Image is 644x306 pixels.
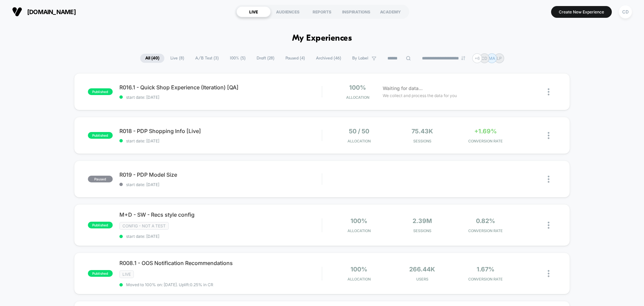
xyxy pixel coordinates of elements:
p: LP [497,56,502,61]
span: A/B Test ( 3 ) [190,54,224,63]
span: M+D - SW - Recs style config [119,211,322,218]
span: 50 / 50 [349,128,369,135]
span: [DOMAIN_NAME] [27,8,76,15]
span: published [88,88,113,95]
span: R016.1 - Quick Shop Experience (Iteration) [QA] [119,84,322,91]
img: close [548,222,549,229]
span: 0.82% [476,217,495,224]
span: 100% [349,84,366,91]
div: AUDIENCES [271,6,305,17]
span: 100% [351,266,367,273]
span: Allocation [347,228,371,233]
img: Visually logo [12,7,22,17]
span: start date: [DATE] [119,234,322,239]
button: [DOMAIN_NAME] [10,6,78,17]
span: Draft ( 28 ) [252,54,279,63]
span: Users [392,277,452,281]
div: INSPIRATIONS [339,6,373,17]
span: Live ( 8 ) [165,54,189,63]
span: CONVERSION RATE [455,139,516,143]
span: Allocation [347,277,371,281]
div: ACADEMY [373,6,408,17]
span: CONFIG - NOT A TEST [119,222,169,230]
span: start date: [DATE] [119,182,322,187]
img: close [548,270,549,277]
button: Create New Experience [551,6,612,18]
button: CD [617,5,634,19]
span: 1.67% [477,266,494,273]
img: close [548,132,549,139]
span: 266.44k [409,266,435,273]
span: Allocation [346,95,369,100]
span: +1.69% [474,128,497,135]
span: published [88,222,113,228]
span: R018 - PDP Shopping Info [Live] [119,128,322,134]
img: close [548,88,549,95]
span: start date: [DATE] [119,95,322,100]
span: Waiting for data... [383,85,423,92]
span: published [88,270,113,277]
span: 2.39M [413,217,432,224]
span: CONVERSION RATE [455,277,516,281]
div: LIVE [236,6,271,17]
span: R019 - PDP Model Size [119,171,322,178]
span: Moved to 100% on: [DATE] . Uplift: 0.25% in CR [126,282,213,287]
span: LIVE [119,270,134,278]
h1: My Experiences [292,34,352,43]
span: CONVERSION RATE [455,228,516,233]
div: CD [619,5,632,18]
p: CD [481,56,487,61]
img: end [461,56,465,60]
span: Sessions [392,228,452,233]
div: + 6 [472,53,482,63]
span: R008.1 - OOS Notification Recommendations [119,260,322,266]
span: By Label [352,56,368,61]
span: paused [88,176,113,182]
span: Allocation [347,139,371,143]
span: Paused ( 4 ) [280,54,310,63]
span: Sessions [392,139,452,143]
div: REPORTS [305,6,339,17]
span: We collect and process the data for you [383,92,457,99]
span: published [88,132,113,139]
span: All ( 40 ) [140,54,164,63]
p: MA [489,56,495,61]
img: close [548,176,549,183]
span: Archived ( 46 ) [311,54,346,63]
span: start date: [DATE] [119,138,322,143]
span: 75.43k [412,128,433,135]
span: 100% ( 5 ) [225,54,251,63]
span: 100% [351,217,367,224]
